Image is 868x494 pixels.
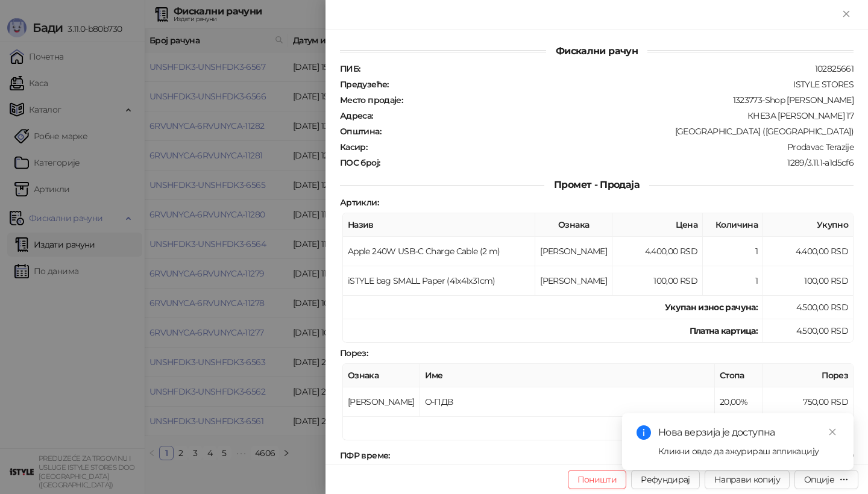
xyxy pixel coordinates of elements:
td: 750,00 RSD [763,387,854,417]
div: Нова верзија је доступна [658,425,839,440]
strong: Артикли : [340,197,379,208]
div: КНЕЗА [PERSON_NAME] 17 [374,110,855,121]
th: Ознака [535,213,612,237]
div: Кликни овде да ажурираш апликацију [658,445,839,458]
a: Close [826,425,839,439]
td: iSTYLE bag SMALL Paper (41x41x31cm) [343,266,535,296]
th: Укупно [763,213,854,237]
strong: Касир : [340,142,367,152]
th: Стопа [715,364,763,387]
strong: Порез : [340,348,368,358]
span: info-circle [637,425,651,440]
td: 20,00% [715,387,763,417]
span: Промет - Продаја [544,179,649,190]
button: Направи копију [705,470,790,489]
strong: ПФР време : [340,450,390,461]
td: О-ПДВ [420,387,715,417]
strong: Општина : [340,126,381,137]
td: 4.400,00 RSD [612,237,703,266]
div: Опције [804,474,834,485]
td: [PERSON_NAME] [535,266,612,296]
span: Фискални рачун [546,45,647,57]
div: [DATE] 12:44:30 [391,450,855,461]
div: ISTYLE STORES [390,79,855,90]
strong: Адреса : [340,110,373,121]
span: close [828,428,837,436]
th: Ознака [343,364,420,387]
button: Поништи [568,470,627,489]
strong: ПОС број : [340,157,380,168]
div: 1289/3.11.1-a1d5cf6 [381,157,855,168]
div: 102825661 [361,63,855,74]
td: 4.500,00 RSD [763,296,854,319]
strong: Укупан износ рачуна : [665,302,758,313]
button: Рефундирај [631,470,700,489]
th: Количина [703,213,763,237]
span: Направи копију [714,474,780,485]
td: 4.500,00 RSD [763,319,854,343]
strong: ПИБ : [340,63,360,74]
div: Prodavac Terazije [368,142,855,152]
th: Име [420,364,715,387]
div: 1323773-Shop [PERSON_NAME] [404,95,855,105]
td: [PERSON_NAME] [535,237,612,266]
button: Close [839,7,854,22]
td: Apple 240W USB-C Charge Cable (2 m) [343,237,535,266]
td: 100,00 RSD [612,266,703,296]
td: 1 [703,266,763,296]
button: Опције [794,470,858,489]
td: 1 [703,237,763,266]
th: Назив [343,213,535,237]
strong: Предузеће : [340,79,389,90]
div: [GEOGRAPHIC_DATA] ([GEOGRAPHIC_DATA]) [382,126,855,137]
td: 4.400,00 RSD [763,237,854,266]
th: Порез [763,364,854,387]
td: 100,00 RSD [763,266,854,296]
td: [PERSON_NAME] [343,387,420,417]
strong: Место продаје : [340,95,403,105]
th: Цена [612,213,703,237]
strong: Платна картица : [690,325,758,336]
